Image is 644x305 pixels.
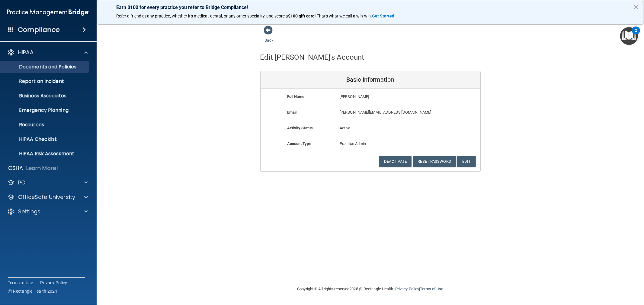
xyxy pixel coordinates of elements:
[4,107,86,113] p: Emergency Planning
[4,64,86,70] p: Documents and Policies
[4,78,86,84] p: Report an Incident
[260,53,364,61] h4: Edit [PERSON_NAME]'s Account
[7,179,88,186] a: PCI
[260,279,481,299] div: Copyright © All rights reserved 2025 @ Rectangle Health | |
[395,287,419,291] a: Privacy Policy
[261,71,480,89] div: Basic Information
[372,14,395,18] a: Get Started
[8,165,23,172] p: OSHA
[7,49,88,56] a: HIPAA
[372,14,394,18] strong: Get Started
[4,136,86,142] p: HIPAA Checklist
[633,2,639,12] button: Close
[635,30,637,38] div: 2
[4,122,86,128] p: Resources
[18,179,27,186] p: PCI
[18,193,75,201] p: OfficeSafe University
[265,31,274,42] a: Back
[7,208,88,215] a: Settings
[457,156,476,167] button: Edit
[4,151,86,157] p: HIPAA Risk Assessment
[379,156,412,167] button: Deactivate
[287,94,305,99] b: Full Name
[26,165,58,172] p: Learn More!
[340,124,401,132] p: Active
[18,49,34,56] p: HIPAA
[315,14,372,18] span: ! That's what we call a win-win.
[288,14,315,18] strong: $100 gift card
[116,5,624,10] p: Earn $100 for every practice you refer to Bridge Compliance!
[18,208,40,215] p: Settings
[7,6,89,18] img: PMB logo
[4,93,86,99] p: Business Associates
[287,110,297,115] b: Email
[18,26,60,34] h4: Compliance
[116,14,288,18] span: Refer a friend at any practice, whether it's medical, dental, or any other speciality, and score a
[8,280,33,286] a: Terms of Use
[340,109,436,116] p: [PERSON_NAME][EMAIL_ADDRESS][DOMAIN_NAME]
[7,193,88,201] a: OfficeSafe University
[287,141,311,146] b: Account Type
[620,27,638,45] button: Open Resource Center, 2 new notifications
[420,287,443,291] a: Terms of Use
[340,140,401,147] p: Practice Admin
[340,93,436,100] p: [PERSON_NAME]
[287,126,313,130] b: Activity Status
[8,288,57,294] span: Ⓒ Rectangle Health 2024
[40,280,67,286] a: Privacy Policy
[413,156,456,167] button: Reset Password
